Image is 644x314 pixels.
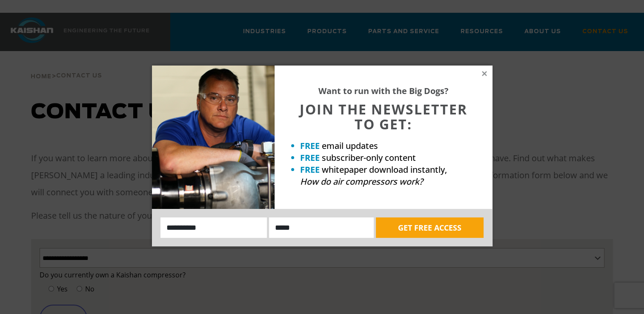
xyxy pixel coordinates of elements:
[481,70,488,77] button: Close
[300,176,423,187] em: How do air compressors work?
[300,140,320,151] strong: FREE
[160,217,267,238] input: Name:
[269,217,374,238] input: Email
[318,85,449,97] strong: Want to run with the Big Dogs?
[300,152,320,163] strong: FREE
[300,100,467,133] span: JOIN THE NEWSLETTER TO GET:
[322,140,378,151] span: email updates
[300,164,320,175] strong: FREE
[376,217,484,238] button: GET FREE ACCESS
[322,152,416,163] span: subscriber-only content
[322,164,447,175] span: whitepaper download instantly,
